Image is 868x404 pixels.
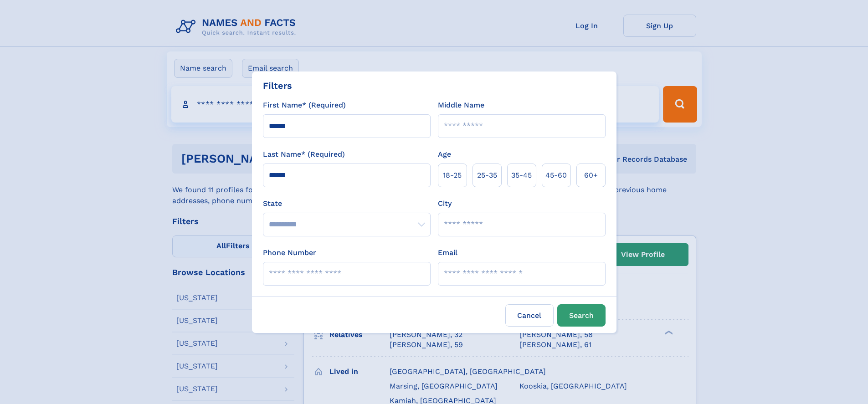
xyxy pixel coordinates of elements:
label: Email [438,247,457,258]
span: 35‑45 [511,170,532,181]
label: Cancel [505,304,554,327]
button: Search [557,304,606,327]
label: Age [438,149,451,160]
span: 25‑35 [477,170,497,181]
label: State [263,198,431,209]
div: Filters [263,79,292,92]
label: First Name* (Required) [263,100,346,111]
label: Middle Name [438,100,484,111]
label: City [438,198,452,209]
span: 45‑60 [545,170,567,181]
span: 18‑25 [443,170,462,181]
label: Phone Number [263,247,316,258]
label: Last Name* (Required) [263,149,345,160]
span: 60+ [584,170,598,181]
